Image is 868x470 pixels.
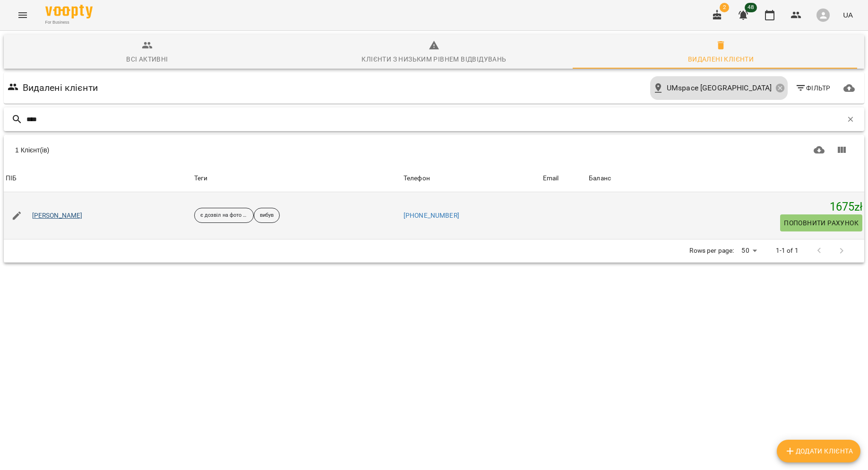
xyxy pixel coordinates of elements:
div: Sort [404,173,430,184]
div: Sort [6,173,17,184]
div: є дозвіл на фото та зйомку [194,208,254,223]
p: Rows per page: [689,246,734,256]
span: Фільтр [795,82,831,94]
span: UMspace [GEOGRAPHIC_DATA] [667,82,772,94]
div: Теги [194,173,400,184]
h5: 1675 zł [589,200,862,214]
span: ПІБ [6,173,190,184]
div: 50 [738,244,760,257]
p: є дозвіл на фото та зйомку [200,212,248,220]
span: Поповнити рахунок [784,217,859,229]
button: Завантажити CSV [808,139,831,161]
span: Email [543,173,585,184]
div: 1 Клієнт(ів) [15,145,429,155]
div: Видалені клієнти [688,53,754,65]
span: Телефон [404,173,539,184]
a: [PHONE_NUMBER] [404,212,459,219]
p: 1-1 of 1 [776,246,799,256]
div: Всі активні [126,53,168,65]
div: Телефон [404,173,430,184]
span: UA [843,10,853,20]
button: Показати колонки [830,139,853,161]
span: Баланс [589,173,862,184]
span: 48 [745,3,757,12]
div: Sort [589,173,611,184]
div: Table Toolbar [4,135,864,165]
div: ПІБ [6,173,17,184]
a: [PERSON_NAME] [32,211,83,221]
span: For Business [45,19,93,26]
button: Поповнити рахунок [780,214,862,231]
span: 2 [720,3,729,12]
button: Menu [11,4,34,27]
div: Клієнти з низьким рівнем відвідувань [361,53,506,65]
div: Email [543,173,559,184]
p: вибув [260,212,274,220]
div: Sort [543,173,559,184]
button: UA [839,6,857,24]
h6: Видалені клієнти [23,80,98,95]
div: вибув [254,208,280,223]
div: Баланс [589,173,611,184]
img: Voopty Logo [45,5,93,18]
div: UMspace [GEOGRAPHIC_DATA] [650,76,787,100]
button: Фільтр [791,80,834,97]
